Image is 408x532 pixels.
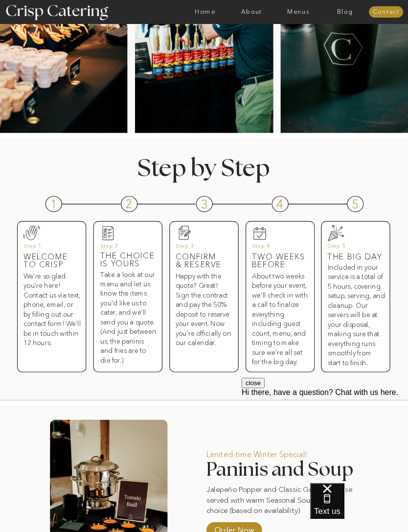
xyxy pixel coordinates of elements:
[176,272,231,363] h3: Happy with the quote? Great! Sign the contract and pay the 50% deposit to reserve your event. Now...
[100,270,156,348] h3: Take a look at our menu and let us know the items you'd like us to cater, and we'll send you a qu...
[23,253,79,262] h3: Welcome to Crisp
[23,243,75,253] h3: Step 1
[275,8,321,15] a: Menus
[252,253,308,262] h3: Two weeks before
[176,253,238,272] h3: Confirm & reserve
[242,378,408,495] iframe: podium webchat widget prompt
[228,8,275,15] a: About
[352,198,360,208] h3: 5
[109,157,298,177] h1: Step by Step
[206,485,352,515] p: Jalepeño Popper and Classic Grilled Cheese served with warm Seasonal Soup of your choice (based o...
[100,243,152,253] h3: Step 2
[276,198,284,208] h3: 4
[100,252,156,261] h3: The Choice is yours
[23,272,81,363] h3: We're so glad you're here! Contact us via text, phone, email, or by filling out our contact form!...
[206,460,367,478] h2: Paninis and Soup
[327,253,383,262] h3: The big day
[328,263,385,354] h3: Included in your service is a total of 5 hours, covering setup, serving, and cleanup. Our servers...
[252,243,303,253] h3: Step 4
[201,198,209,208] h3: 3
[321,8,368,15] a: Blog
[182,8,228,15] a: Home
[50,198,58,208] h3: 1
[126,198,134,208] h3: 2
[206,443,340,463] p: Limited-time Winter Special!
[369,9,403,16] a: Contact
[310,483,408,532] iframe: podium webchat widget bubble
[252,272,308,363] h3: About two weeks before your event, we'll check in with a call to finalize everything including gu...
[327,243,379,253] h3: Step 5
[176,243,227,253] h3: Step 3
